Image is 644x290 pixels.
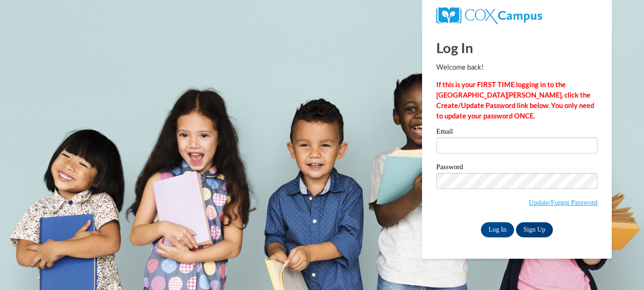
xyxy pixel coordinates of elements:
a: COX Campus [436,11,542,19]
label: Email [436,128,598,137]
p: Welcome back! [436,62,598,72]
a: Sign Up [516,222,553,237]
label: Password [436,163,598,173]
a: Update/Forgot Password [529,199,598,206]
h1: Log In [436,38,598,57]
strong: If this is your FIRST TIME logging in to the [GEOGRAPHIC_DATA][PERSON_NAME], click the Create/Upd... [436,81,594,120]
img: COX Campus [436,7,542,24]
input: Log In [481,222,514,237]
